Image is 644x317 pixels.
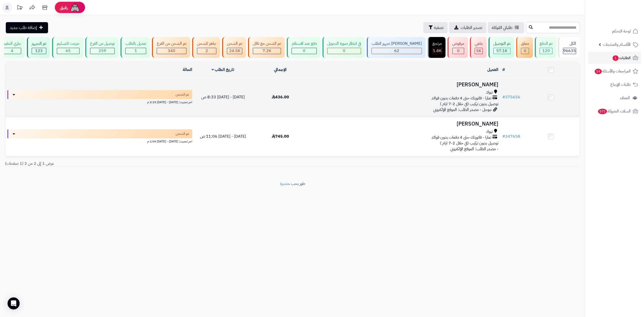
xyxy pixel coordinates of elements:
span: 5K [476,48,481,54]
a: تم الدفع 120 [534,37,557,58]
span: جوجل - مصدر الطلب: الموقع الإلكتروني [433,107,492,113]
a: دفع عند الاستلام 0 [286,37,321,58]
div: تم التجهيز [32,41,46,47]
span: إضافة طلب جديد [10,25,37,31]
div: 0 [521,48,529,54]
span: توصيل بدون تركيب (في خلال 2-7 ايام ) [440,101,498,107]
span: 1 [135,48,137,54]
span: # [502,133,505,139]
span: لوحة التحكم [612,28,631,35]
a: [PERSON_NAME] تجهيز الطلب 62 [366,37,427,58]
span: 1.8K [433,48,441,54]
span: 57.1K [496,48,507,54]
div: جاهز للشحن [197,41,216,47]
span: 0 [343,48,345,54]
img: logo-2.png [610,4,639,14]
a: تم التجهيز 123 [26,37,51,58]
div: 120 [540,48,552,54]
div: 2 [197,48,216,54]
span: 96635 [563,48,576,54]
a: لوحة التحكم [588,25,641,37]
span: 62 [394,48,399,54]
a: السلات المتروكة571 [588,105,641,117]
div: 24539 [227,48,242,54]
div: 7222 [253,48,281,54]
a: طلباتي المُوكلة [488,22,524,33]
span: 24.5K [229,48,240,54]
span: رفيق [60,5,68,11]
a: الكل96635 [557,37,581,58]
span: تمارا - فاتورتك حتى 4 دفعات بدون فوائد [431,135,491,140]
span: [DATE] - [DATE] 8:33 ص [201,94,245,100]
span: 436.00 [272,94,289,100]
a: تم التوصيل 57.1K [488,37,515,58]
button: تصفية [423,22,448,33]
span: الأقسام والمنتجات [603,41,631,48]
a: جاهز للشحن 2 [191,37,221,58]
div: معلق [521,41,529,47]
span: تم الشحن [176,131,189,136]
span: طلبات الإرجاع [610,81,631,88]
span: [DATE] - [DATE] 11:06 ص [200,133,246,139]
a: #375656 [502,94,520,100]
span: تبوك [486,129,493,135]
span: 0 [524,48,526,54]
span: تصدير الطلبات [461,25,482,31]
div: تعديل بالطلب [125,41,146,47]
a: # [502,67,505,73]
div: 1845 [433,48,441,54]
span: السلات المتروكة [597,108,631,115]
div: 65 [57,48,79,54]
div: 57055 [494,48,510,54]
div: تم الدفع [540,41,552,47]
a: إضافة طلب جديد [6,22,48,33]
a: الطلبات1 [588,52,641,64]
div: 62 [372,48,422,54]
div: 340 [157,48,186,54]
span: 120 [542,48,550,54]
span: # [502,94,505,100]
a: العميل [487,67,498,73]
div: تم الشحن [227,41,242,47]
div: اخر تحديث: [DATE] - [DATE] 3:19 م [7,99,192,104]
div: مرتجع [432,41,442,47]
a: #347658 [502,133,520,139]
div: [PERSON_NAME] تجهيز الطلب [372,41,422,47]
td: - مصدر الطلب: الموقع الإلكتروني [309,117,500,156]
span: 7.2K [263,48,271,54]
div: عرض 1 إلى 2 من 2 (1 صفحات) [1,161,293,167]
div: 123 [32,48,46,54]
a: الحالة [183,67,192,73]
a: العملاء [588,92,641,104]
a: الإجمالي [274,67,287,73]
a: تحديثات المنصة [13,3,26,14]
a: طلبات الإرجاع [588,78,641,91]
div: 0 [328,48,361,54]
a: تم الشحن مع ناقل 7.2K [247,37,286,58]
span: 340 [168,48,175,54]
div: ملغي [475,41,483,47]
span: تمارا - فاتورتك حتى 4 دفعات بدون فوائد [431,95,491,101]
span: 0 [457,48,460,54]
span: 14 [595,69,602,74]
a: خرجت للتسليم 65 [51,37,84,58]
span: 745.00 [272,133,289,139]
div: 4 [3,48,21,54]
div: الكل [563,41,576,47]
a: مرفوض 0 [447,37,469,58]
div: 1 [126,48,146,54]
a: معلق 0 [515,37,534,58]
span: 123 [35,48,43,54]
span: تم الشحن [176,92,189,97]
span: 4 [11,48,13,54]
span: طلباتي المُوكلة [492,25,512,31]
span: تصفية [434,25,444,31]
h3: [PERSON_NAME] [311,82,498,88]
span: المراجعات والأسئلة [594,68,631,75]
div: 4998 [475,48,482,54]
div: في انتظار صورة التحويل [327,41,361,47]
a: تم الشحن 24.5K [221,37,247,58]
a: توصيل من الفرع 259 [84,37,119,58]
span: 65 [66,48,71,54]
span: توصيل بدون تركيب (في خلال 2-7 ايام ) [440,140,498,146]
